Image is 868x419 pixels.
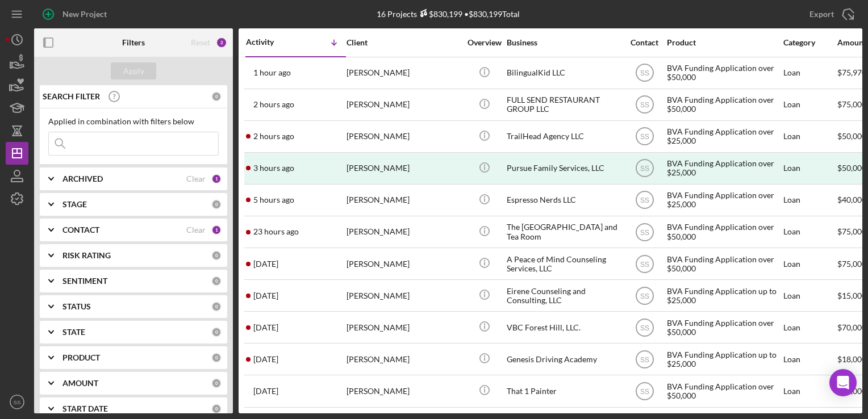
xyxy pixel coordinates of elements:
div: BVA Funding Application over $25,000 [667,185,781,215]
button: Export [798,3,862,26]
span: $75,000 [837,227,866,236]
div: TrailHead Agency LLC [507,121,620,152]
div: Loan [783,153,836,183]
div: Loan [783,121,836,152]
div: 0 [211,250,222,261]
text: SS [640,228,649,236]
div: Loan [783,280,836,311]
text: SS [640,260,649,268]
b: STATUS [62,302,91,311]
text: SS [640,196,649,204]
time: 2025-10-14 19:54 [253,227,299,236]
div: Business [507,38,620,47]
text: SS [640,324,649,332]
time: 2025-10-15 14:22 [253,195,294,204]
div: The [GEOGRAPHIC_DATA] and Tea Room [507,217,620,247]
div: FULL SEND RESTAURANT GROUP LLC [507,90,620,120]
div: That 1 Painter [507,376,620,406]
div: Loan [783,376,836,406]
div: [PERSON_NAME] [347,90,460,120]
div: [PERSON_NAME] [347,376,460,406]
div: Loan [783,249,836,279]
b: AMOUNT [62,379,98,388]
time: 2025-10-15 16:32 [253,132,294,141]
b: RISK RATING [62,251,111,260]
text: SS [640,165,649,173]
text: SS [14,399,21,405]
div: Loan [783,344,836,374]
text: SS [640,133,649,141]
div: $830,199 [417,9,462,19]
div: Loan [783,217,836,247]
div: BVA Funding Application over $50,000 [667,58,781,88]
div: 0 [211,301,222,312]
div: [PERSON_NAME] [347,280,460,311]
div: 0 [211,404,222,414]
text: SS [640,388,649,396]
div: BVA Funding Application over $50,000 [667,249,781,279]
div: 0 [211,327,222,337]
time: 2025-10-14 18:05 [253,259,278,269]
div: 0 [211,276,222,286]
text: SS [640,69,649,77]
div: [PERSON_NAME] [347,344,460,374]
div: 1 [211,225,222,235]
div: 0 [211,378,222,388]
b: STATE [62,328,85,337]
div: BVA Funding Application over $50,000 [667,312,781,342]
text: SS [640,355,649,363]
div: Clear [186,225,206,234]
div: 0 [211,91,222,102]
div: [PERSON_NAME] [347,153,460,183]
span: $70,000 [837,322,866,332]
b: CONTACT [62,225,99,234]
div: [PERSON_NAME] [347,121,460,152]
time: 2025-10-15 17:18 [253,100,294,109]
span: $75,000 [837,259,866,269]
div: BVA Funding Application over $25,000 [667,121,781,152]
div: 0 [211,199,222,209]
div: Reset [191,38,210,47]
div: Category [783,38,836,47]
div: BVA Funding Application over $50,000 [667,376,781,406]
time: 2025-10-14 15:46 [253,291,278,300]
text: SS [640,101,649,109]
div: Loan [783,312,836,342]
div: 1 [211,174,222,184]
b: PRODUCT [62,353,100,362]
div: Product [667,38,781,47]
time: 2025-10-15 15:43 [253,164,294,173]
div: BVA Funding Application over $50,000 [667,217,781,247]
div: New Project [62,3,107,26]
div: Eirene Counseling and Consulting, LLC [507,280,620,311]
time: 2025-09-25 14:57 [253,323,278,332]
span: $15,000 [837,291,866,300]
div: Apply [123,62,144,79]
div: 16 Projects • $830,199 Total [377,9,520,19]
time: 2025-09-24 12:28 [253,355,278,364]
div: Loan [783,58,836,88]
div: BilingualKid LLC [507,58,620,88]
div: Genesis Driving Academy [507,344,620,374]
time: 2025-09-23 17:44 [253,387,278,396]
div: Export [809,3,834,26]
div: BVA Funding Application up to $25,000 [667,344,781,374]
div: BVA Funding Application over $25,000 [667,153,781,183]
div: Applied in combination with filters below [48,117,219,126]
div: [PERSON_NAME] [347,249,460,279]
div: Activity [246,37,296,47]
div: Loan [783,185,836,215]
span: $40,000 [837,195,866,204]
div: Espresso Nerds LLC [507,185,620,215]
div: Overview [463,38,506,47]
div: Client [347,38,460,47]
b: START DATE [62,404,108,413]
time: 2025-10-15 17:40 [253,68,291,77]
div: A Peace of Mind Counseling Services, LLC [507,249,620,279]
div: Contact [623,38,666,47]
b: STAGE [62,200,87,209]
b: ARCHIVED [62,174,103,183]
button: SS [6,391,28,413]
div: Loan [783,90,836,120]
div: BVA Funding Application up to $25,000 [667,280,781,311]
